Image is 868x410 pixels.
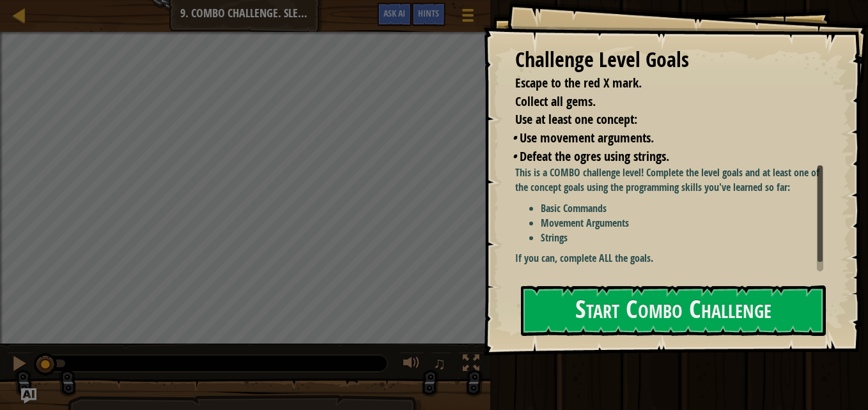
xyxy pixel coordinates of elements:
[520,129,654,146] span: Use movement arguments.
[515,165,833,195] p: This is a COMBO challenge level! Complete the level goals and at least one of the concept goals u...
[521,285,826,336] button: Start Combo Challenge
[541,216,833,231] li: Movement Arguments
[499,74,820,93] li: Escape to the red X mark.
[515,251,833,266] p: If you can, complete ALL the goals.
[512,129,820,148] li: Use movement arguments.
[377,3,412,26] button: Ask AI
[458,352,484,378] button: Toggle fullscreen
[515,74,642,91] span: Escape to the red X mark.
[452,3,484,33] button: Show game menu
[499,110,820,129] li: Use at least one concept:
[515,93,596,110] span: Collect all gems.
[512,129,516,146] i: •
[520,148,669,165] span: Defeat the ogres using strings.
[431,352,453,378] button: ♫
[541,201,833,216] li: Basic Commands
[512,148,516,165] i: •
[499,93,820,111] li: Collect all gems.
[399,352,424,378] button: Adjust volume
[512,148,820,166] li: Defeat the ogres using strings.
[433,354,446,373] span: ♫
[6,352,32,378] button: Ctrl + P: Pause
[21,388,36,404] button: Ask AI
[384,7,405,19] span: Ask AI
[418,7,439,19] span: Hints
[515,110,637,128] span: Use at least one concept:
[541,231,833,245] li: Strings
[515,45,823,75] div: Challenge Level Goals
